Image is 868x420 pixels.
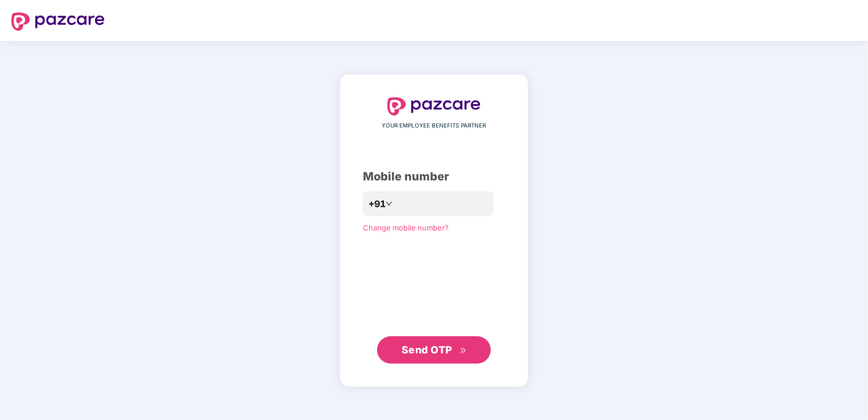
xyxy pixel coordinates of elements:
[387,97,481,116] img: logo
[386,200,392,207] span: down
[402,344,452,356] span: Send OTP
[363,223,449,232] a: Change mobile number?
[11,13,105,31] img: logo
[369,197,386,211] span: +91
[377,336,491,364] button: Send OTPdouble-right
[460,347,467,355] span: double-right
[363,168,505,186] div: Mobile number
[382,121,486,130] span: YOUR EMPLOYEE BENEFITS PARTNER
